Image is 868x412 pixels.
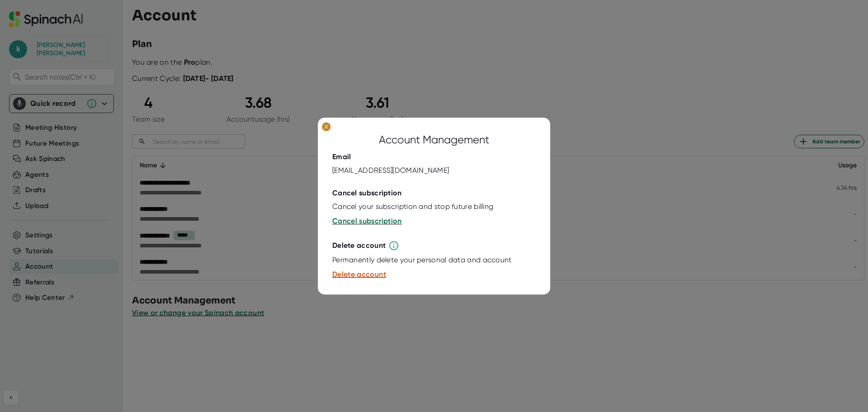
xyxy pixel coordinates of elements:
span: Delete account [332,270,386,279]
span: Cancel subscription [332,217,402,226]
div: Delete account [332,242,386,251]
button: Delete account [332,270,386,280]
div: Cancel your subscription and stop future billing [332,203,493,212]
button: Cancel subscription [332,216,402,227]
div: Account Management [379,132,489,148]
div: Permanently delete your personal data and account [332,256,512,265]
div: Cancel subscription [332,189,402,198]
div: Email [332,153,351,162]
div: [EMAIL_ADDRESS][DOMAIN_NAME] [332,166,449,175]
